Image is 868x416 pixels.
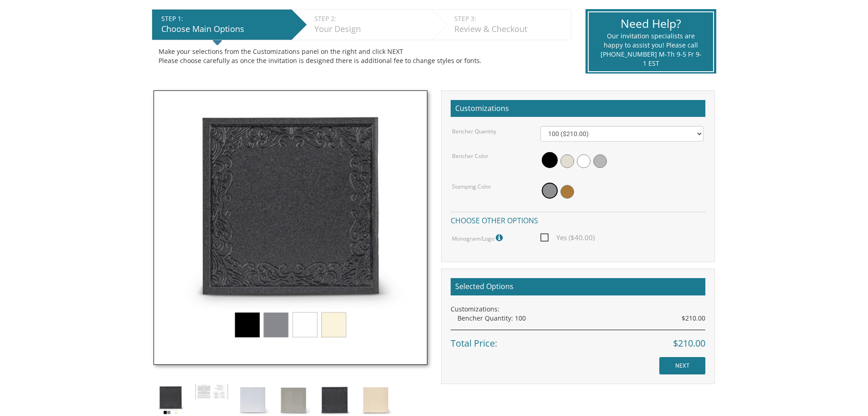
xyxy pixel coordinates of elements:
div: STEP 1: [161,14,287,23]
div: Choose Main Options [161,23,287,35]
div: Need Help? [600,16,702,32]
div: Review & Checkout [454,23,566,35]
div: Total Price: [451,330,705,350]
label: Stamping Color [452,183,491,190]
span: $210.00 [682,314,705,323]
div: Customizations: [451,305,705,314]
div: Make your selections from the Customizations panel on the right and click NEXT Please choose care... [159,47,565,65]
label: Bencher Color [452,152,488,160]
div: Our invitation specialists are happy to assist you! Please call [PHONE_NUMBER] M-Th 9-5 Fr 9-1 EST [600,32,702,68]
span: Yes ($40.00) [540,232,595,243]
img: bp%20bencher%20inside%201.JPG [195,383,229,400]
div: Bencher Quantity: 100 [457,314,705,323]
label: Bencher Quantity [452,127,496,135]
span: $210.00 [673,337,705,350]
div: STEP 3: [454,14,566,23]
label: Monogram/Logo [452,232,505,244]
input: NEXT [659,357,705,374]
h2: Customizations [451,100,705,117]
img: tiferes_shimmer.jpg [154,90,427,365]
div: STEP 2: [314,14,427,23]
h2: Selected Options [451,278,705,295]
h4: Choose other options [451,211,705,227]
div: Your Design [314,23,427,35]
